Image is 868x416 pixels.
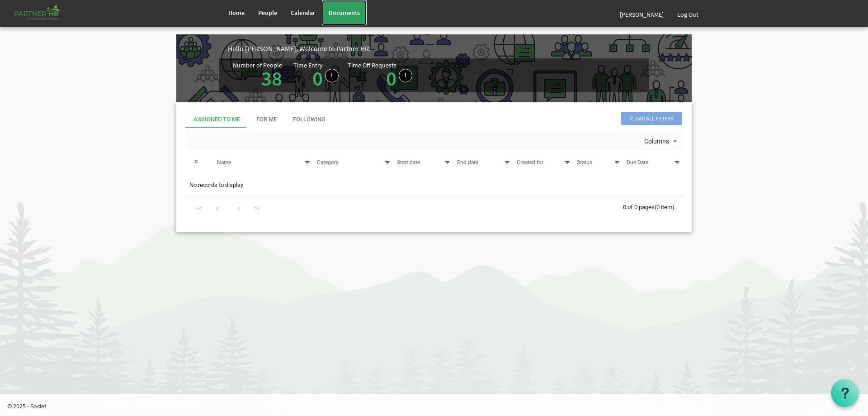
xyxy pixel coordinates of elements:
[577,159,592,166] span: Status
[642,136,681,148] button: Columns
[233,62,282,68] div: Number of People
[643,136,670,147] span: Columns
[293,62,348,89] div: Number of time entries
[312,66,323,91] a: 0
[258,9,277,17] span: People
[627,159,648,166] span: Due Date
[217,159,231,166] span: Name
[293,115,325,124] div: Following
[256,115,277,124] div: For Me
[193,201,206,214] div: Go to first page
[233,62,293,89] div: Total number of active people in Partner HR
[348,62,396,68] div: Time Off Requests
[623,204,655,210] span: 0 of 0 pages
[293,62,323,68] div: Time Entry
[194,159,198,166] span: P
[329,9,360,17] span: Documents
[193,115,240,124] div: Assigned To Me
[613,2,670,27] a: [PERSON_NAME]
[655,204,675,210] span: (0 item)
[185,111,683,128] div: tab-header
[623,197,683,216] div: 0 of 0 pages (0 item)
[185,177,683,194] td: No records to display
[517,159,543,166] span: Created for
[228,9,245,17] span: Home
[642,131,681,150] div: Columns
[386,66,396,91] a: 0
[325,69,339,82] a: Log hours
[670,2,705,27] a: Log Out
[621,112,682,125] span: Clear all filters
[317,159,339,166] span: Category
[348,62,421,89] div: Number of pending time-off requests
[457,159,478,166] span: End date
[250,201,263,214] div: Go to last page
[399,69,412,82] a: Create a new time off request
[228,43,692,54] div: Hello [PERSON_NAME], Welcome to Partner HR!
[233,201,245,214] div: Go to next page
[291,9,315,17] span: Calendar
[397,159,420,166] span: Start date
[261,66,282,91] a: 38
[7,402,868,411] p: © 2025 - Societ
[211,201,223,214] div: Go to previous page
